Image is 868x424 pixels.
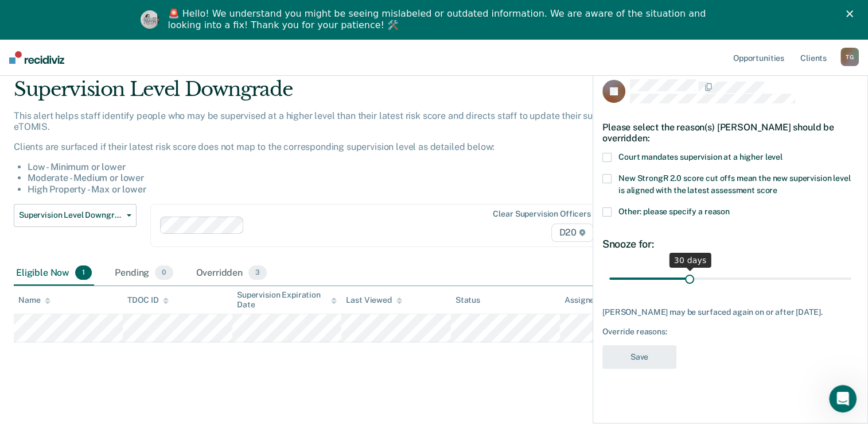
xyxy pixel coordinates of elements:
[798,39,829,76] a: Clients
[551,223,593,242] span: D20
[565,295,618,305] div: Assigned to
[194,261,270,286] div: Overridden
[18,295,50,305] div: Name
[846,10,858,17] div: Close
[602,307,858,317] div: [PERSON_NAME] may be surfaced again on or after [DATE].
[602,238,858,250] div: Snooze for:
[168,8,710,31] div: 🚨 Hello! We understand you might be seeing mislabeled or outdated information. We are aware of th...
[28,161,665,172] li: Low - Minimum or lower
[829,385,857,413] iframe: Intercom live chat
[75,265,92,280] span: 1
[127,295,169,305] div: TDOC ID
[248,265,267,280] span: 3
[618,207,730,216] span: Other: please specify a reason
[28,184,665,195] li: High Property - Max or lower
[731,39,787,76] a: Opportunities
[670,253,711,268] div: 30 days
[602,113,858,153] div: Please select the reason(s) [PERSON_NAME] should be overridden:
[155,265,173,280] span: 0
[602,327,858,337] div: Override reasons:
[840,48,859,66] div: T G
[618,174,850,195] span: New StrongR 2.0 score cut offs mean the new supervision level is aligned with the latest assessme...
[14,261,94,286] div: Eligible Now
[14,78,665,110] div: Supervision Level Downgrade
[237,290,337,310] div: Supervision Expiration Date
[346,295,402,305] div: Last Viewed
[9,51,64,64] img: Recidiviz
[28,172,665,183] li: Moderate - Medium or lower
[456,295,480,305] div: Status
[141,10,159,29] img: Profile image for Kim
[112,261,175,286] div: Pending
[602,345,676,369] button: Save
[19,210,122,220] span: Supervision Level Downgrade
[493,209,590,219] div: Clear supervision officers
[618,152,783,161] span: Court mandates supervision at a higher level
[14,141,665,152] p: Clients are surfaced if their latest risk score does not map to the corresponding supervision lev...
[14,110,665,132] p: This alert helps staff identify people who may be supervised at a higher level than their latest ...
